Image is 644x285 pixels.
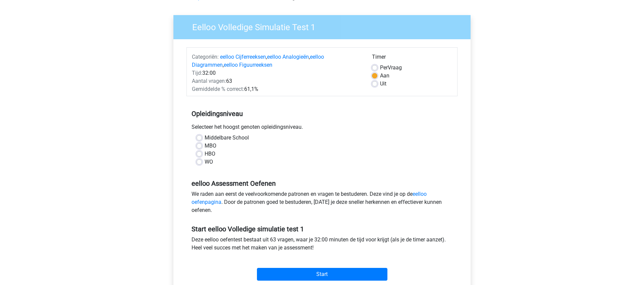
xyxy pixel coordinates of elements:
a: eelloo Figuurreeksen [224,62,272,68]
h3: Eelloo Volledige Simulatie Test 1 [184,19,466,33]
h5: Opleidingsniveau [192,107,452,120]
label: WO [205,158,213,166]
span: Tijd: [192,70,202,76]
span: Aantal vragen: [192,78,226,84]
label: Vraag [380,64,402,72]
h5: eelloo Assessment Oefenen [192,179,452,187]
label: Uit [380,80,386,88]
div: We raden aan eerst de veelvoorkomende patronen en vragen te bestuderen. Deze vind je op de . Door... [186,190,458,217]
label: Aan [380,72,389,80]
div: 61,1% [187,85,367,93]
span: Gemiddelde % correct: [192,86,244,92]
div: Deze eelloo oefentest bestaat uit 63 vragen, waar je 32:00 minuten de tijd voor krijgt (als je de... [186,236,458,254]
label: HBO [205,150,215,158]
div: 32:00 [187,69,367,77]
a: eelloo Analogieën [267,54,309,60]
div: , , , [187,53,367,69]
h5: Start eelloo Volledige simulatie test 1 [192,225,452,233]
label: Middelbare School [205,134,249,142]
div: 63 [187,77,367,85]
div: Selecteer het hoogst genoten opleidingsniveau. [186,123,458,134]
span: Categoriën: [192,54,219,60]
div: Timer [372,53,452,64]
a: eelloo Cijferreeksen [220,54,266,60]
span: Per [380,64,388,71]
input: Start [257,268,387,281]
label: MBO [205,142,216,150]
